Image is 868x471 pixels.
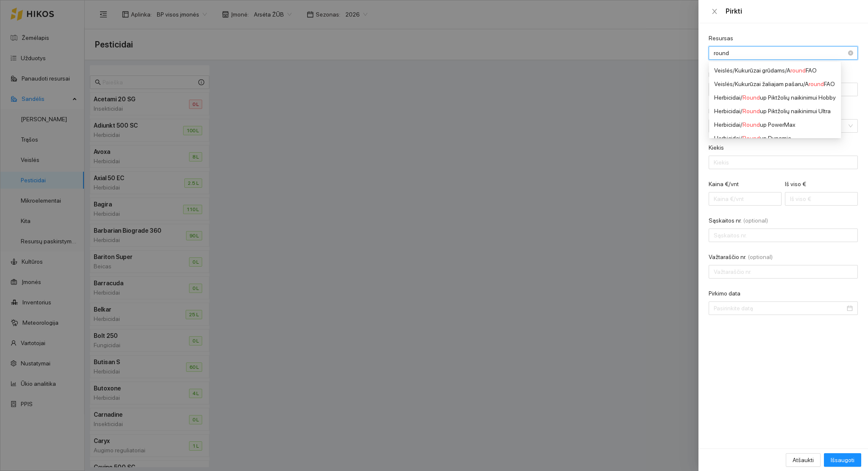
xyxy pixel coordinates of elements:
[714,304,845,313] input: Pirkimo data
[709,216,768,225] label: Sąskaitos nr.
[831,455,854,465] span: Išsaugoti
[743,135,760,142] span: Round
[714,106,836,116] div: Herbicidai / up Piktžolių naikinimui Ultra
[848,50,853,56] span: close-circle
[714,47,847,59] input: Resursas
[785,180,806,189] label: Iš viso €
[714,120,836,129] div: Herbicidai / up PowerMax
[824,453,861,467] button: Išsaugoti
[709,265,858,279] input: Važtaraščio nr.
[726,7,858,16] div: Pirkti
[714,93,836,102] div: Herbicidai / up Piktžolių naikinimui Hobby
[711,8,718,15] span: close
[709,156,858,169] input: Kiekis
[743,94,760,101] span: Round
[709,180,739,189] label: Kaina €/vnt
[714,66,836,75] div: Veislės / Kukurūzai grūdams / A FAO
[709,8,721,16] button: Close
[793,455,814,465] span: Atšaukti
[709,192,782,206] input: Kaina €/vnt
[743,108,760,114] span: Round
[709,143,724,152] label: Kiekis
[743,121,760,128] span: Round
[714,134,836,143] div: Herbicidai / up Dynamic
[809,81,824,87] span: round
[709,70,737,79] label: Pardavėjas
[709,107,729,116] label: Pirkėjas
[709,34,733,43] label: Resursas
[786,453,821,467] button: Atšaukti
[709,289,740,298] label: Pirkimo data
[785,192,858,206] input: Iš viso €
[743,216,768,225] span: (optional)
[790,67,806,74] span: round
[714,79,836,89] div: Veislės / Kukurūzai žaliajam pašaru / A FAO
[709,253,773,262] label: Važtaraščio nr.
[709,83,858,96] input: Pardavėjas
[709,229,858,242] input: Sąskaitos nr.
[748,253,773,262] span: (optional)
